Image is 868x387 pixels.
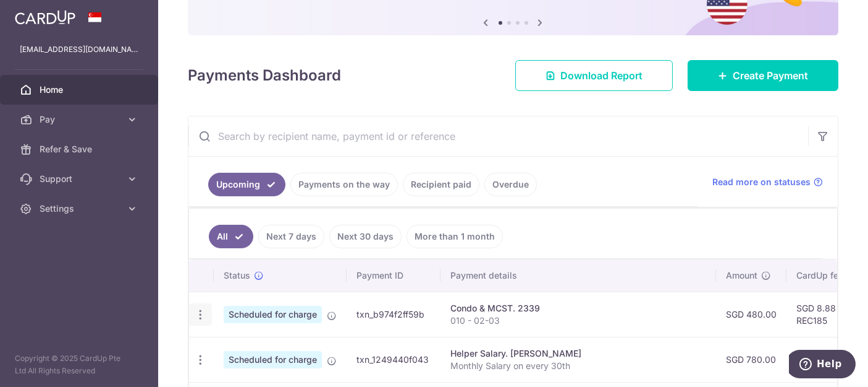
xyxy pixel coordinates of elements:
[347,292,440,337] td: txn_b974f2ff59b
[20,43,138,56] p: [EMAIL_ADDRESS][DOMAIN_NAME]
[515,60,673,91] a: Download Report
[258,225,324,248] a: Next 7 days
[712,176,811,188] span: Read more on statuses
[347,259,440,292] th: Payment ID
[484,173,537,196] a: Overdue
[450,302,706,315] div: Condo & MCST. 2339
[786,292,867,337] td: SGD 8.88 REC185
[188,116,808,156] input: Search by recipient name, payment id or reference
[688,60,838,91] a: Create Payment
[450,315,706,327] p: 010 - 02-03
[726,269,757,282] span: Amount
[407,225,503,248] a: More than 1 month
[40,202,121,215] span: Settings
[329,225,402,248] a: Next 30 days
[290,173,398,196] a: Payments on the way
[716,292,786,337] td: SGD 480.00
[40,143,121,155] span: Refer & Save
[208,173,285,196] a: Upcoming
[789,350,856,381] iframe: Opens a widget where you can find more information
[40,173,121,185] span: Support
[188,64,341,87] h4: Payments Dashboard
[403,173,479,196] a: Recipient paid
[224,306,322,323] span: Scheduled for charge
[209,225,253,248] a: All
[712,176,823,188] a: Read more on statuses
[796,269,843,282] span: CardUp fee
[733,68,808,83] span: Create Payment
[786,337,867,382] td: SGD 14.43 REC185
[440,259,716,292] th: Payment details
[40,113,121,126] span: Pay
[224,351,322,368] span: Scheduled for charge
[347,337,440,382] td: txn_1249440f043
[450,347,706,360] div: Helper Salary. [PERSON_NAME]
[15,10,75,25] img: CardUp
[560,68,643,83] span: Download Report
[716,337,786,382] td: SGD 780.00
[224,269,250,282] span: Status
[450,360,706,372] p: Monthly Salary on every 30th
[40,84,121,96] span: Home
